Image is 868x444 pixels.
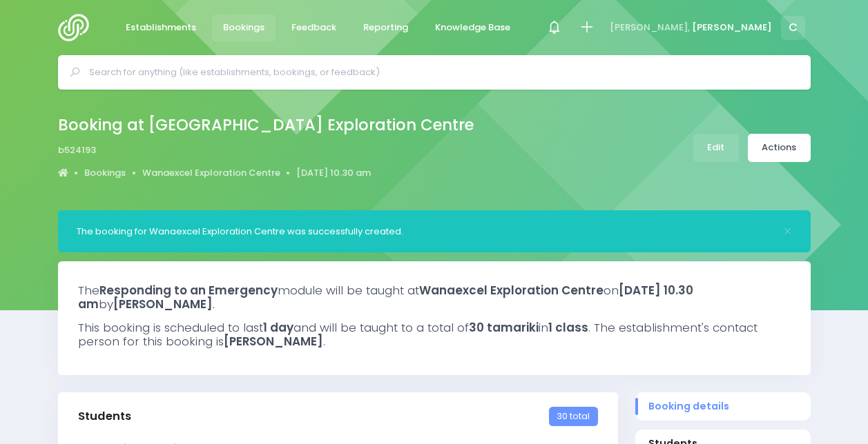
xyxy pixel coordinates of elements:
[469,319,539,336] strong: 30 tamariki
[84,166,126,180] a: Bookings
[363,21,408,34] span: Reporting
[635,392,811,421] a: Booking details
[263,319,293,336] strong: 1 day
[781,16,805,40] span: C
[58,14,97,41] img: Logo
[693,134,739,162] a: Edit
[548,319,588,336] strong: 1 class
[783,227,792,236] button: Close
[77,225,774,239] div: The booking for Wanaexcel Exploration Centre was successfully created.
[89,62,791,83] input: Search for anything (like establishments, bookings, or feedback)
[126,21,196,34] span: Establishments
[352,14,420,41] a: Reporting
[58,116,474,134] h2: Booking at [GEOGRAPHIC_DATA] Exploration Centre
[99,282,278,299] strong: Responding to an Emergency
[748,134,811,162] a: Actions
[78,410,131,423] h3: Students
[78,282,693,312] strong: [DATE] 10.30 am
[549,407,597,426] span: 30 total
[223,21,264,34] span: Bookings
[142,166,280,180] a: Wanaexcel Exploration Centre
[115,14,208,41] a: Establishments
[113,296,213,312] strong: [PERSON_NAME]
[58,143,96,157] span: b524193
[224,333,323,350] strong: [PERSON_NAME]
[648,399,797,414] span: Booking details
[419,282,604,299] strong: Wanaexcel Exploration Centre
[212,14,276,41] a: Bookings
[435,21,510,34] span: Knowledge Base
[291,21,336,34] span: Feedback
[424,14,522,41] a: Knowledge Base
[692,21,772,34] span: [PERSON_NAME]
[280,14,348,41] a: Feedback
[78,283,791,312] h3: The module will be taught at on by .
[296,166,371,180] a: [DATE] 10.30 am
[610,21,690,34] span: [PERSON_NAME],
[78,321,791,349] h3: This booking is scheduled to last and will be taught to a total of in . The establishment's conta...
